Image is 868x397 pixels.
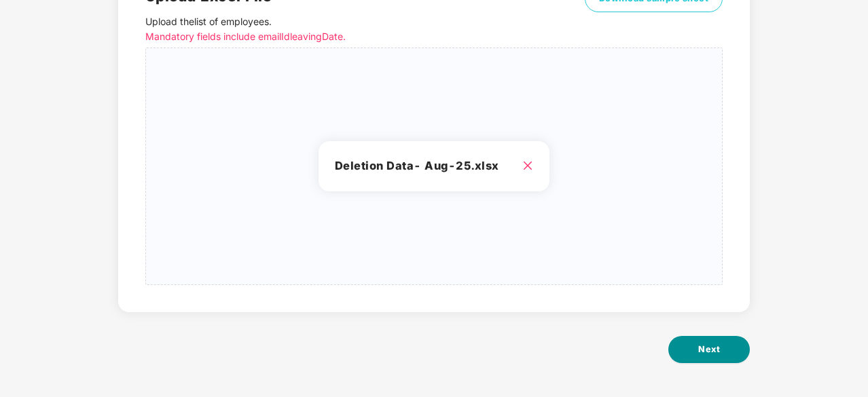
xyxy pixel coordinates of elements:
span: close [522,160,533,171]
span: Next [698,343,720,356]
p: Mandatory fields include emailId leavingDate. [145,29,579,44]
button: Next [668,336,750,363]
p: Upload the list of employees . [145,14,579,44]
span: Deletion Data- Aug-25.xlsx close [146,48,722,284]
h3: Deletion Data- Aug-25.xlsx [335,157,534,175]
